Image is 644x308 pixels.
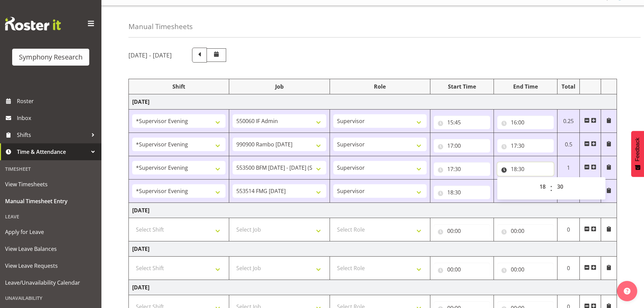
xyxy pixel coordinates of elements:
[17,130,88,140] span: Shifts
[128,23,193,30] h4: Manual Timesheets
[434,162,490,176] input: Click to select...
[129,94,617,110] td: [DATE]
[557,218,580,241] td: 0
[129,241,617,257] td: [DATE]
[2,223,100,240] a: Apply for Leave
[557,156,580,180] td: 1
[19,52,82,62] div: Symphony Research
[434,139,490,152] input: Click to select...
[129,203,617,218] td: [DATE]
[233,82,326,91] div: Job
[5,17,61,30] img: Rosterit website logo
[5,196,96,206] span: Manual Timesheet Entry
[434,263,490,276] input: Click to select...
[2,162,100,176] div: Timesheet
[2,240,100,257] a: View Leave Balances
[497,139,554,152] input: Click to select...
[2,257,100,274] a: View Leave Requests
[333,82,427,91] div: Role
[434,82,490,91] div: Start Time
[497,116,554,129] input: Click to select...
[2,291,100,305] div: Unavailability
[17,96,98,106] span: Roster
[624,288,630,294] img: help-xxl-2.png
[2,176,100,193] a: View Timesheets
[5,261,96,271] span: View Leave Requests
[635,138,641,161] span: Feedback
[129,280,617,295] td: [DATE]
[497,224,554,238] input: Click to select...
[2,210,100,223] div: Leave
[5,179,96,189] span: View Timesheets
[557,257,580,280] td: 0
[128,51,172,59] h5: [DATE] - [DATE]
[5,227,96,237] span: Apply for Leave
[2,274,100,291] a: Leave/Unavailability Calendar
[557,133,580,156] td: 0.5
[434,186,490,199] input: Click to select...
[434,116,490,129] input: Click to select...
[550,180,552,197] span: :
[497,263,554,276] input: Click to select...
[497,162,554,176] input: Click to select...
[561,82,576,91] div: Total
[497,82,554,91] div: End Time
[2,193,100,210] a: Manual Timesheet Entry
[5,278,96,288] span: Leave/Unavailability Calendar
[434,224,490,238] input: Click to select...
[17,147,88,157] span: Time & Attendance
[132,82,225,91] div: Shift
[5,244,96,254] span: View Leave Balances
[17,113,98,123] span: Inbox
[631,131,644,177] button: Feedback - Show survey
[557,110,580,133] td: 0.25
